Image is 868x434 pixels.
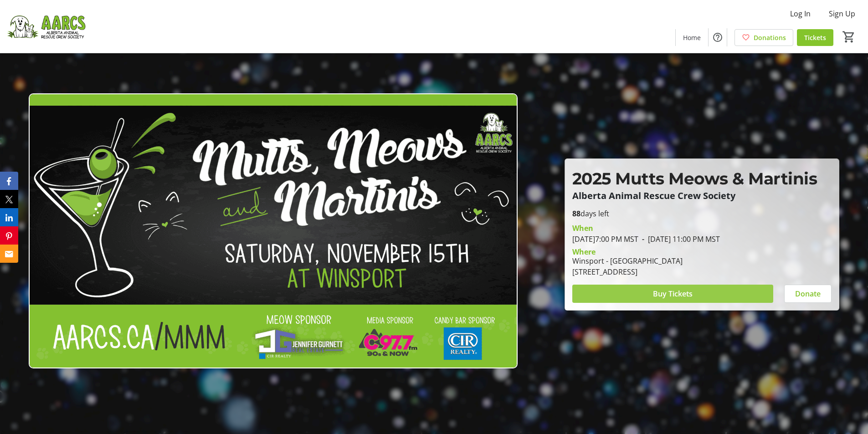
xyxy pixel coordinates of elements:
span: Donations [754,33,786,42]
span: Log In [790,8,811,19]
div: When [572,223,593,234]
div: Winsport - [GEOGRAPHIC_DATA] [572,255,683,266]
button: Log In [783,6,818,21]
span: 88 [572,209,580,219]
button: Sign Up [822,6,863,21]
button: Donate [784,285,832,303]
span: Buy Tickets [653,288,693,299]
span: Home [683,33,701,42]
span: Tickets [804,33,826,42]
button: Help [709,28,727,46]
a: Tickets [797,29,833,46]
span: 2025 Mutts Meows & Martinis [572,168,817,189]
div: Where [572,248,596,255]
span: Donate [795,288,821,299]
p: days left [572,208,832,219]
p: Alberta Animal Rescue Crew Society [572,191,832,201]
a: Donations [734,29,793,46]
span: Sign Up [829,8,855,19]
button: Buy Tickets [572,285,773,303]
img: Alberta Animal Rescue Crew Society's Logo [5,4,87,49]
span: [DATE] 11:00 PM MST [638,234,720,244]
button: Cart [841,29,857,45]
span: [DATE] 7:00 PM MST [572,234,638,244]
img: Campaign CTA Media Photo [29,93,518,368]
span: - [638,234,648,244]
div: [STREET_ADDRESS] [572,266,683,277]
a: Home [676,29,708,46]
